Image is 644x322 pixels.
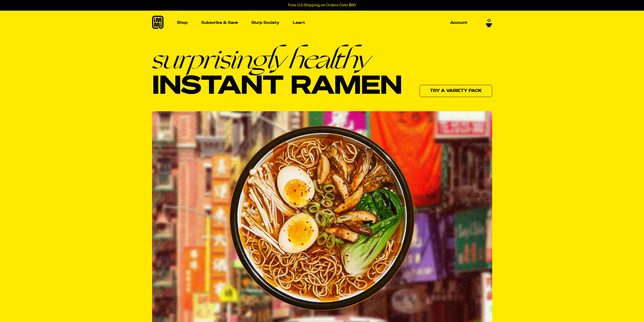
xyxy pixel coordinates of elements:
img: Ramen bowl [229,125,415,311]
p: Slurp Society [251,21,279,25]
a: 0 [486,17,492,26]
h1: Instant Ramen [152,45,402,101]
a: Try a variety pack [420,85,492,97]
a: Account [448,19,469,27]
a: Shop [175,11,190,35]
em: surprisingly healthy [152,45,402,73]
p: Subscribe & Save [201,21,238,25]
p: Account [450,21,467,25]
nav: Main navigation [175,11,469,35]
p: Shop [177,21,188,25]
span: 0 [487,17,491,22]
p: Learn [293,21,305,25]
p: Free U.S Shipping on Orders Over $60 [288,3,356,8]
a: Learn [291,11,307,35]
a: Subscribe & Save [199,19,240,27]
a: Slurp Society [249,19,281,27]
